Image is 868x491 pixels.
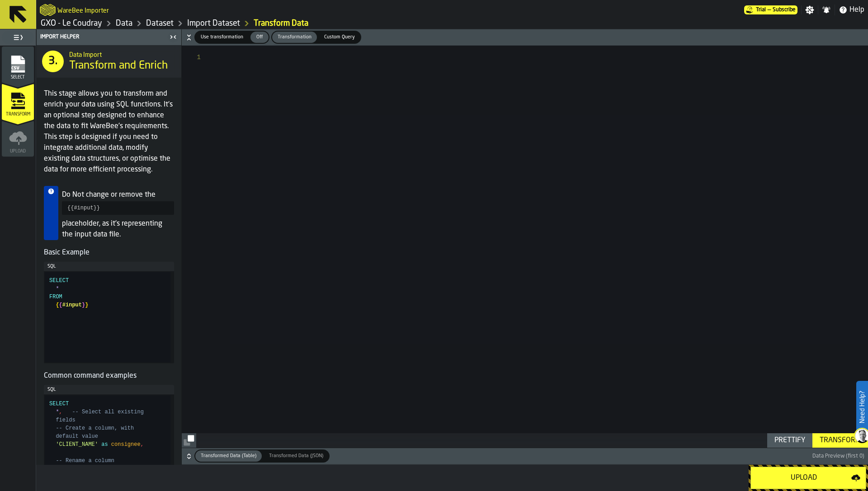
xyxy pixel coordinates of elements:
a: link-to-/wh/i/efd9e906-5eb9-41af-aac9-d3e075764b8d/pricing/ [744,5,797,14]
button: button-Upload [750,467,866,489]
label: button-toggle-Toggle Full Menu [2,31,34,44]
span: SELECT [49,401,69,407]
label: button-switch-multi-Transformation [271,31,318,44]
span: #input [62,302,82,308]
span: Transform [2,112,34,117]
div: thumb [250,32,269,43]
span: -- Rename a column [56,458,114,464]
span: , [59,409,62,415]
span: fields [56,417,75,423]
span: Help [849,5,864,15]
label: button-toggle-Settings [802,5,818,14]
span: Custom Query [321,33,359,41]
nav: Breadcrumb [40,18,452,29]
a: link-to-/wh/i/efd9e906-5eb9-41af-aac9-d3e075764b8d/data/datasets/ [146,19,174,28]
div: thumb [195,32,249,43]
header: Import Helper [37,29,181,45]
div: thumb [195,450,262,462]
span: 'CLIENT_NAME' [56,441,98,448]
a: link-to-/wh/i/efd9e906-5eb9-41af-aac9-d3e075764b8d/import/dataset/ [254,19,308,28]
span: } [85,302,88,308]
button: button- [182,448,868,464]
div: thumb [272,32,317,43]
div: Menu Subscription [744,5,797,14]
div: 1 [182,53,201,62]
span: Trial [756,7,766,13]
span: default value [56,433,98,440]
div: Prettify [771,435,809,446]
p: This stage allows you to transform and enrich your data using SQL functions. It's an optional ste... [44,88,174,175]
span: FROM [49,294,62,300]
span: -- Create a column, with [56,425,134,431]
a: link-to-/wh/i/efd9e906-5eb9-41af-aac9-d3e075764b8d [41,19,102,28]
label: button-toggle-Help [835,5,868,15]
span: Select [2,75,34,80]
span: { [59,302,62,308]
div: title-Transform and Enrich [37,45,181,78]
label: button-switch-multi-Transformed Data (Table) [194,449,263,463]
label: button-toggle-Close me [167,32,179,42]
label: button-switch-multi-Use transformation [194,31,250,44]
label: button-toggle-Notifications [818,5,835,14]
div: Import Helper [38,34,167,40]
a: logo-header [40,2,56,18]
span: Transform and Enrich [69,59,168,73]
span: — [768,7,771,13]
li: menu Transform [2,83,34,120]
li: menu Upload [2,120,34,157]
h2: Sub Title [69,50,174,59]
span: } [82,302,85,308]
button: button- [182,29,868,46]
span: -- Select all existing [72,409,143,415]
span: Data Preview (first 0) [812,453,864,459]
button: button-Transform [812,433,868,448]
label: Need Help? [857,382,867,432]
span: Transformed Data (Table) [197,452,260,460]
span: Off [252,33,267,41]
h2: Sub Title [57,5,109,14]
div: 3. [42,51,64,72]
li: menu Select [2,46,34,83]
div: SQL [47,264,170,269]
h5: Common command examples [44,371,174,381]
label: button-switch-multi-Transformed Data (JSON) [263,449,330,463]
div: Upload [756,472,851,483]
div: thumb [319,32,360,43]
span: Subscribe [773,7,796,13]
pre: {{#input}} [62,201,174,215]
span: Transformation [274,33,315,41]
a: link-to-/wh/i/efd9e906-5eb9-41af-aac9-d3e075764b8d/import/dataset/ [187,19,240,28]
div: thumb [264,450,329,462]
p: Do Not change or remove the [62,190,174,200]
div: Transform [816,435,864,446]
button: button-Prettify [767,433,812,448]
span: SELECT [49,278,69,284]
span: Upload [2,149,34,154]
div: SQL [47,387,170,393]
span: as [101,441,108,448]
label: button-switch-multi-Off [250,31,269,44]
span: Transformed Data (JSON) [265,452,327,460]
label: button-switch-multi-Custom Query [318,31,361,44]
span: , [141,441,144,448]
button: button- [182,433,196,448]
h5: Basic Example [44,247,174,258]
a: link-to-/wh/i/efd9e906-5eb9-41af-aac9-d3e075764b8d/data [116,19,132,28]
p: placeholder, as it's representing the input data file. [62,218,174,240]
span: consignee [111,441,141,448]
span: { [56,302,59,308]
span: Use transformation [197,33,247,41]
